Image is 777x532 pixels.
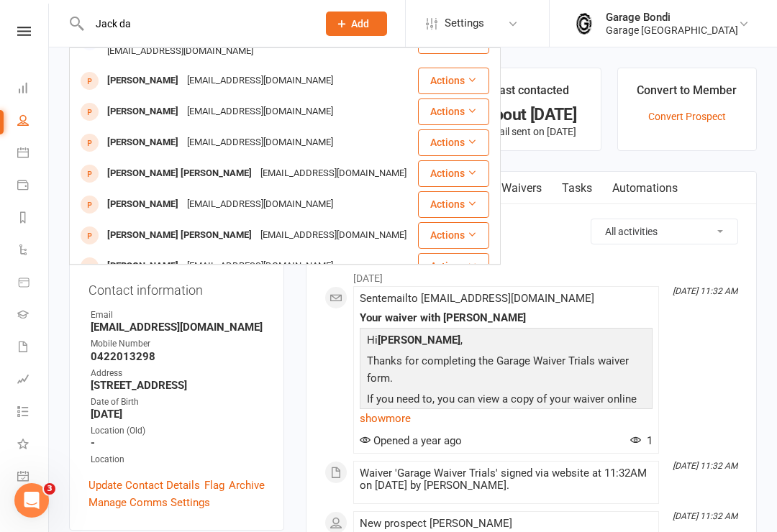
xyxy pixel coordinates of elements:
[378,334,460,347] strong: [PERSON_NAME]
[475,126,587,137] p: email sent on [DATE]
[673,286,737,296] i: [DATE] 11:32 AM
[418,191,489,217] button: Actions
[17,462,50,494] a: General attendance kiosk mode
[360,518,653,530] div: New prospect [PERSON_NAME]
[183,101,337,122] div: [EMAIL_ADDRESS][DOMAIN_NAME]
[103,101,183,122] div: [PERSON_NAME]
[91,367,265,380] div: Address
[493,81,569,107] div: Last contacted
[17,267,50,300] a: Product Sales
[91,395,265,409] div: Date of Birth
[91,436,265,449] strong: -
[103,256,183,277] div: [PERSON_NAME]
[630,434,653,447] span: 1
[91,379,265,392] strong: [STREET_ADDRESS]
[103,132,183,153] div: [PERSON_NAME]
[183,256,337,277] div: [EMAIL_ADDRESS][DOMAIN_NAME]
[360,408,653,428] a: show more
[204,477,224,494] a: Flag
[91,321,265,334] strong: [EMAIL_ADDRESS][DOMAIN_NAME]
[91,308,265,322] div: Email
[673,511,737,521] i: [DATE] 11:32 AM
[360,434,462,447] span: Opened a year ago
[17,106,50,138] a: People
[351,18,369,29] span: Add
[88,477,200,494] a: Update Contact Details
[91,424,265,438] div: Location (Old)
[91,408,265,421] strong: [DATE]
[606,24,738,37] div: Garage [GEOGRAPHIC_DATA]
[445,7,484,40] span: Settings
[14,483,49,518] iframe: Intercom live chat
[183,194,337,215] div: [EMAIL_ADDRESS][DOMAIN_NAME]
[91,350,265,363] strong: 0422013298
[88,494,210,511] a: Manage Comms Settings
[17,364,50,397] a: Assessments
[17,203,50,235] a: Reports
[103,41,258,62] div: [EMAIL_ADDRESS][DOMAIN_NAME]
[17,170,50,203] a: Payments
[648,111,726,122] a: Convert Prospect
[418,129,489,155] button: Actions
[103,194,183,215] div: [PERSON_NAME]
[418,253,489,279] button: Actions
[418,98,489,124] button: Actions
[17,429,50,462] a: What's New
[85,14,307,34] input: Search...
[552,172,602,205] a: Tasks
[363,352,649,390] p: Thanks for completing the Garage Waiver Trials waiver form.
[673,461,737,471] i: [DATE] 11:32 AM
[491,172,552,205] a: Waivers
[103,225,256,246] div: [PERSON_NAME] [PERSON_NAME]
[183,132,337,153] div: [EMAIL_ADDRESS][DOMAIN_NAME]
[360,312,653,324] div: Your waiver with [PERSON_NAME]
[324,263,738,286] li: [DATE]
[229,477,265,494] a: Archive
[418,68,489,93] button: Actions
[103,163,256,184] div: [PERSON_NAME] [PERSON_NAME]
[360,467,653,492] div: Waiver 'Garage Waiver Trials' signed via website at 11:32AM on [DATE] by [PERSON_NAME].
[360,292,594,305] span: Sent email to [EMAIL_ADDRESS][DOMAIN_NAME]
[606,11,738,24] div: Garage Bondi
[44,483,55,495] span: 3
[637,81,737,107] div: Convert to Member
[418,160,489,186] button: Actions
[570,9,599,38] img: thumb_image1753165558.png
[91,453,265,467] div: Location
[17,138,50,170] a: Calendar
[91,337,265,351] div: Mobile Number
[256,225,411,246] div: [EMAIL_ADDRESS][DOMAIN_NAME]
[326,12,387,36] button: Add
[363,390,649,428] p: If you need to, you can view a copy of your waiver online any time using the link below:
[363,331,649,352] p: Hi ,
[418,222,489,248] button: Actions
[475,107,587,122] div: about [DATE]
[602,172,688,205] a: Automations
[256,163,411,184] div: [EMAIL_ADDRESS][DOMAIN_NAME]
[17,73,50,106] a: Dashboard
[183,70,337,91] div: [EMAIL_ADDRESS][DOMAIN_NAME]
[324,219,738,241] h3: Activity
[88,278,265,298] h3: Contact information
[103,70,183,91] div: [PERSON_NAME]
